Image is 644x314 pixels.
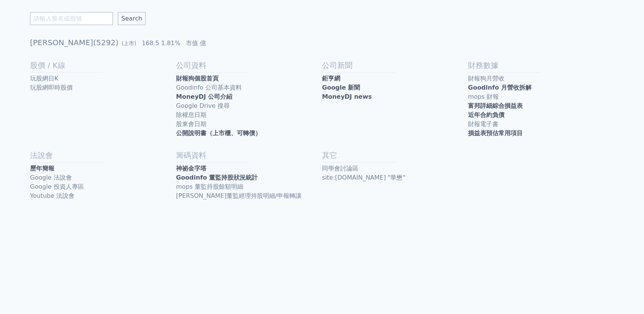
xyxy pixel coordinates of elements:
a: Google 投資人專區 [30,182,176,191]
h2: 其它 [322,150,468,161]
a: 同學會討論區 [322,164,468,173]
h2: 公司資料 [176,60,322,71]
input: 請輸入股名或股號 [30,12,113,25]
a: 公開說明書（上市櫃、可轉債） [176,129,322,138]
a: 富邦詳細綜合損益表 [468,101,614,110]
a: 財報電子書 [468,120,614,129]
a: 玩股網即時股價 [30,83,176,92]
a: 歷年簡報 [30,164,176,173]
h2: 公司新聞 [322,60,468,71]
a: MoneyDJ news [322,92,468,101]
a: 玩股網日K [30,74,176,83]
a: Goodinfo 公司基本資料 [176,83,322,92]
a: [PERSON_NAME]董監經理持股明細/申報轉讓 [176,191,322,200]
a: Youtube 法說會 [30,191,176,200]
a: 神祕金字塔 [176,164,322,173]
a: 除權息日期 [176,110,322,120]
a: 近年合約負債 [468,110,614,120]
a: mops 財報 [468,92,614,101]
a: 股東會日期 [176,120,322,129]
span: 168.5 1.81% [142,39,181,47]
a: Google 法說會 [30,173,176,182]
a: Goodinfo 月營收拆解 [468,83,614,92]
h1: [PERSON_NAME](5292) [30,37,614,48]
a: Google 新聞 [322,83,468,92]
span: 市值 億 [186,39,206,47]
a: Google Drive 搜尋 [176,101,322,110]
a: 財報狗個股首頁 [176,74,322,83]
span: (上市) [122,40,136,46]
a: mops 董監持股餘額明細 [176,182,322,191]
a: site:[DOMAIN_NAME] "華懋" [322,173,468,182]
h2: 法說會 [30,150,176,161]
h2: 籌碼資料 [176,150,322,161]
h2: 財務數據 [468,60,614,71]
a: MoneyDJ 公司介紹 [176,92,322,101]
a: 鉅亨網 [322,74,468,83]
a: Goodinfo 董監持股狀況統計 [176,173,322,182]
input: Search [118,12,146,25]
a: 損益表預估常用項目 [468,129,614,138]
a: 財報狗月營收 [468,74,614,83]
h2: 股價 / K線 [30,60,176,71]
